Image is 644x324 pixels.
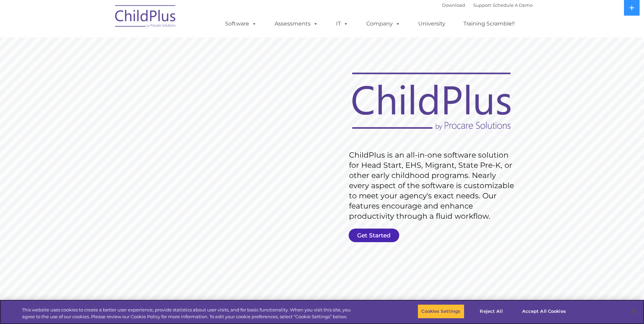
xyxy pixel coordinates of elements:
[329,17,355,31] a: IT
[442,2,465,8] a: Download
[470,304,513,319] button: Reject All
[411,17,452,31] a: University
[442,2,533,8] font: |
[268,17,325,31] a: Assessments
[349,229,399,242] a: Get Started
[457,17,521,31] a: Training Scramble!!
[473,2,491,8] a: Support
[418,304,464,319] button: Cookies Settings
[493,2,533,8] a: Schedule A Demo
[626,304,641,319] button: Close
[360,17,407,31] a: Company
[349,150,517,221] rs-layer: ChildPlus is an all-in-one software solution for Head Start, EHS, Migrant, State Pre-K, or other ...
[518,304,570,319] button: Accept All Cookies
[112,0,180,34] img: ChildPlus by Procare Solutions
[218,17,263,31] a: Software
[22,307,354,320] div: This website uses cookies to create a better user experience, provide statistics about user visit...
